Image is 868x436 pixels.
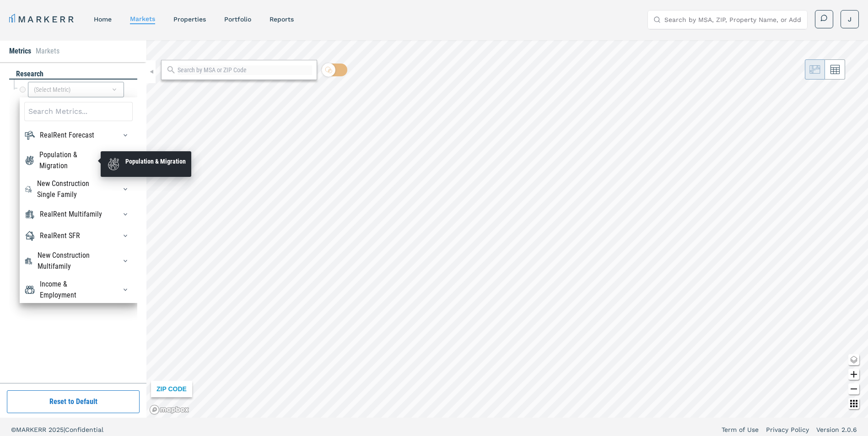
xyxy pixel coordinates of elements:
li: Metrics [9,46,31,57]
div: RealRent Forecast [40,130,94,141]
input: Search Metrics... [24,102,133,121]
a: Portfolio [224,16,251,23]
div: New Construction Multifamily [38,250,105,272]
button: New Construction MultifamilyNew Construction Multifamily [118,254,133,268]
a: MARKERR [9,13,75,26]
input: Search by MSA, ZIP, Property Name, or Address [664,11,802,29]
a: markets [130,15,155,22]
img: Income & Employment [24,284,35,295]
div: ZIP CODE [151,381,192,397]
button: Reset to Default [7,390,140,413]
div: RealRent SFR [40,230,80,241]
span: J [848,15,852,24]
span: © [11,426,16,433]
a: home [94,16,112,23]
button: Change style map button [848,354,859,365]
span: Confidential [65,426,103,433]
a: Term of Use [722,425,759,434]
button: New Construction Single FamilyNew Construction Single Family [118,182,133,197]
img: RealRent Multifamily [24,209,35,220]
div: Income & EmploymentIncome & Employment [24,279,133,301]
a: Privacy Policy [766,425,809,434]
li: Markets [36,46,59,57]
a: Version 2.0.6 [816,425,857,434]
a: reports [270,16,294,23]
img: RealRent Forecast [24,130,35,141]
button: Other options map button [848,398,859,409]
button: Zoom in map button [848,369,859,380]
img: RealRent SFR [24,230,35,241]
button: RealRent SFRRealRent SFR [118,229,133,243]
div: RealRent ForecastRealRent Forecast [24,128,133,143]
a: Mapbox logo [149,404,189,415]
div: New Construction Single FamilyNew Construction Single Family [24,178,133,200]
img: New Construction Multifamily [24,255,33,266]
input: Search by MSA or ZIP Code [178,65,312,75]
button: Income & EmploymentIncome & Employment [118,282,133,297]
button: RealRent ForecastRealRent Forecast [118,128,133,143]
div: New Construction MultifamilyNew Construction Multifamily [24,250,133,272]
div: research [9,69,137,80]
span: MARKERR [16,426,49,433]
span: 2025 | [49,426,65,433]
button: J [841,10,859,28]
canvas: Map [146,40,868,418]
button: Zoom out map button [848,383,859,394]
div: (Select Metric) [28,82,124,97]
div: RealRent SFRRealRent SFR [24,229,133,243]
div: RealRent Multifamily [40,209,102,220]
div: Population & Migration [39,149,105,171]
div: Income & Employment [40,279,105,301]
div: RealRent MultifamilyRealRent Multifamily [24,207,133,222]
img: Population & Migration [24,155,35,166]
div: New Construction Single Family [37,178,106,200]
div: Population & MigrationPopulation & Migration [24,149,133,171]
img: New Construction Single Family [24,184,32,195]
div: Population & Migration [125,157,186,166]
img: Population & Migration [106,157,121,171]
button: RealRent MultifamilyRealRent Multifamily [118,207,133,222]
a: properties [173,16,206,23]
